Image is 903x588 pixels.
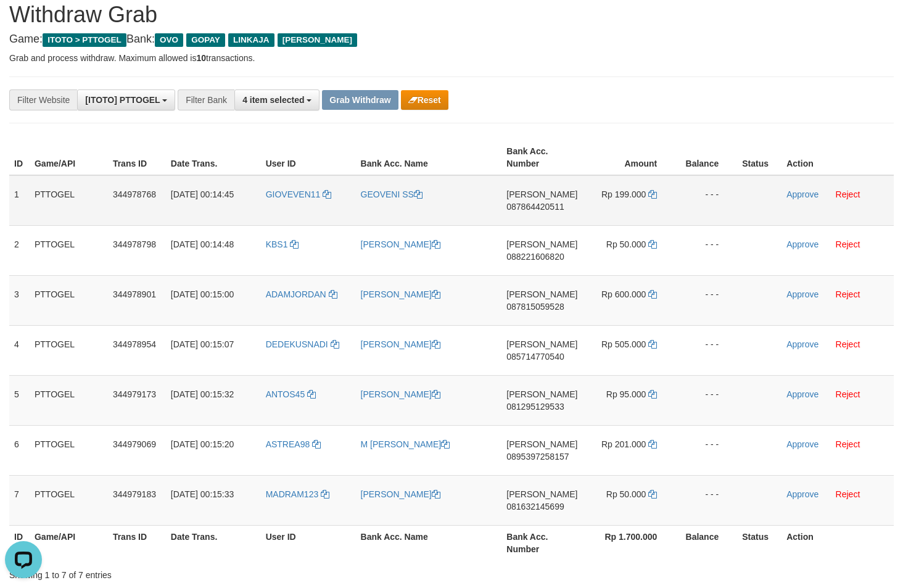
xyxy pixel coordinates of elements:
[9,89,77,110] div: Filter Website
[836,339,860,349] a: Reject
[361,289,440,299] a: [PERSON_NAME]
[9,33,894,46] h4: Game: Bank:
[5,5,42,42] button: Open LiveChat chat widget
[506,189,577,199] span: [PERSON_NAME]
[9,275,30,325] td: 3
[171,389,234,399] span: [DATE] 00:15:32
[648,339,657,349] a: Copy 505000 to clipboard
[786,389,818,399] a: Approve
[266,389,316,399] a: ANTOS45
[648,289,657,299] a: Copy 600000 to clipboard
[737,140,781,175] th: Status
[356,140,502,175] th: Bank Acc. Name
[781,140,894,175] th: Action
[30,375,108,425] td: PTTOGEL
[786,289,818,299] a: Approve
[266,489,329,499] a: MADRAM123
[781,525,894,560] th: Action
[9,52,894,64] p: Grab and process withdraw. Maximum allowed is transactions.
[113,339,156,349] span: 344978954
[166,140,261,175] th: Date Trans.
[648,189,657,199] a: Copy 199000 to clipboard
[601,339,646,349] span: Rp 505.000
[836,439,860,449] a: Reject
[266,339,328,349] span: DEDEKUSNADI
[9,325,30,375] td: 4
[506,302,564,312] span: Copy 087815059528 to clipboard
[675,175,737,226] td: - - -
[601,439,646,449] span: Rp 201.000
[9,225,30,275] td: 2
[361,189,423,199] a: GEOVENI SS
[155,33,183,47] span: OVO
[501,140,582,175] th: Bank Acc. Number
[361,439,450,449] a: M [PERSON_NAME]
[30,475,108,525] td: PTTOGEL
[506,402,564,412] span: Copy 081295129533 to clipboard
[242,95,304,105] span: 4 item selected
[30,225,108,275] td: PTTOGEL
[30,325,108,375] td: PTTOGEL
[266,189,332,199] a: GIOVEVEN11
[648,389,657,399] a: Copy 95000 to clipboard
[737,525,781,560] th: Status
[401,90,448,110] button: Reset
[85,95,160,105] span: [ITOTO] PTTOGEL
[675,525,737,560] th: Balance
[361,239,440,249] a: [PERSON_NAME]
[506,489,577,499] span: [PERSON_NAME]
[30,140,108,175] th: Game/API
[9,475,30,525] td: 7
[786,239,818,249] a: Approve
[506,289,577,299] span: [PERSON_NAME]
[186,33,225,47] span: GOPAY
[77,89,175,110] button: [ITOTO] PTTOGEL
[171,289,234,299] span: [DATE] 00:15:00
[9,564,367,581] div: Showing 1 to 7 of 7 entries
[30,275,108,325] td: PTTOGEL
[675,140,737,175] th: Balance
[361,489,440,499] a: [PERSON_NAME]
[606,489,646,499] span: Rp 50.000
[9,2,894,27] h1: Withdraw Grab
[601,189,646,199] span: Rp 199.000
[171,189,234,199] span: [DATE] 00:14:45
[30,175,108,226] td: PTTOGEL
[266,489,319,499] span: MADRAM123
[501,525,582,560] th: Bank Acc. Number
[266,289,326,299] span: ADAMJORDAN
[675,325,737,375] td: - - -
[266,239,288,249] span: KBS1
[648,489,657,499] a: Copy 50000 to clipboard
[675,275,737,325] td: - - -
[836,489,860,499] a: Reject
[506,352,564,362] span: Copy 085714770540 to clipboard
[108,140,166,175] th: Trans ID
[9,140,30,175] th: ID
[606,239,646,249] span: Rp 50.000
[322,90,398,110] button: Grab Withdraw
[836,239,860,249] a: Reject
[166,525,261,560] th: Date Trans.
[261,525,356,560] th: User ID
[506,252,564,262] span: Copy 088221606820 to clipboard
[361,339,440,349] a: [PERSON_NAME]
[675,375,737,425] td: - - -
[266,289,337,299] a: ADAMJORDAN
[178,89,234,110] div: Filter Bank
[506,389,577,399] span: [PERSON_NAME]
[9,375,30,425] td: 5
[836,389,860,399] a: Reject
[606,389,646,399] span: Rp 95.000
[506,202,564,212] span: Copy 087864420511 to clipboard
[266,239,299,249] a: KBS1
[9,175,30,226] td: 1
[266,439,321,449] a: ASTREA98
[675,225,737,275] td: - - -
[582,140,675,175] th: Amount
[171,239,234,249] span: [DATE] 00:14:48
[9,425,30,475] td: 6
[601,289,646,299] span: Rp 600.000
[196,53,206,63] strong: 10
[113,389,156,399] span: 344979173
